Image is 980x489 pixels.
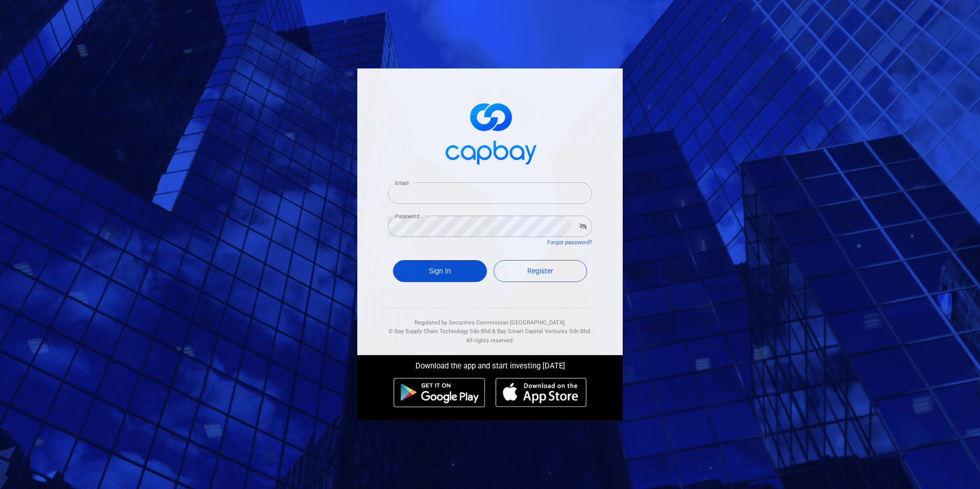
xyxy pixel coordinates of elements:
label: Password [395,213,420,220]
img: ios [496,378,586,407]
div: Regulated by Securities Commission [GEOGRAPHIC_DATA]. & All rights reserved. [388,308,592,345]
label: Email [395,179,408,187]
button: Sign In [393,260,487,282]
span: Bay Smart Capital Ventures Sdn Bhd. [497,328,592,335]
span: Register [527,267,553,275]
img: logo [439,94,541,170]
a: Register [494,260,587,282]
img: android [394,378,485,407]
span: © Bay Supply Chain Technology Sdn Bhd [388,328,491,335]
a: Forgot password? [547,239,592,246]
div: Download the app and start investing [DATE] [350,355,630,372]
